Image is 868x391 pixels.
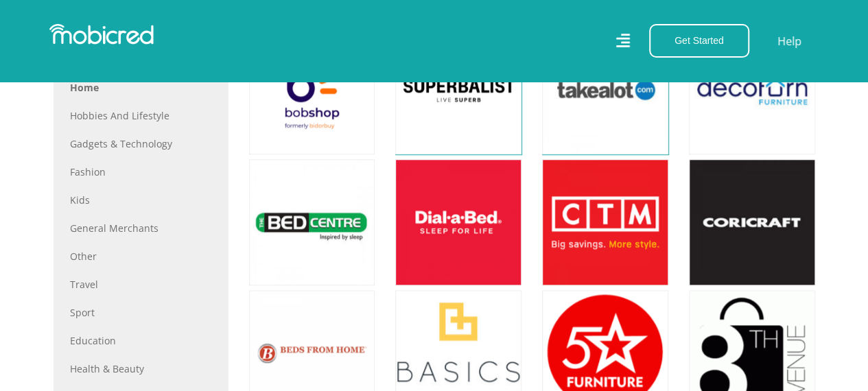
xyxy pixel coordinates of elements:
a: Home [70,80,212,95]
a: Travel [70,277,212,292]
a: Gadgets & Technology [70,137,212,151]
a: Kids [70,193,212,207]
a: Fashion [70,165,212,179]
a: Hobbies and Lifestyle [70,108,212,123]
button: Get Started [649,24,749,58]
a: Help [777,32,802,50]
a: Health & Beauty [70,362,212,376]
a: Sport [70,305,212,320]
img: Mobicred [49,24,154,45]
a: Education [70,333,212,348]
a: General Merchants [70,221,212,235]
a: Other [70,249,212,263]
